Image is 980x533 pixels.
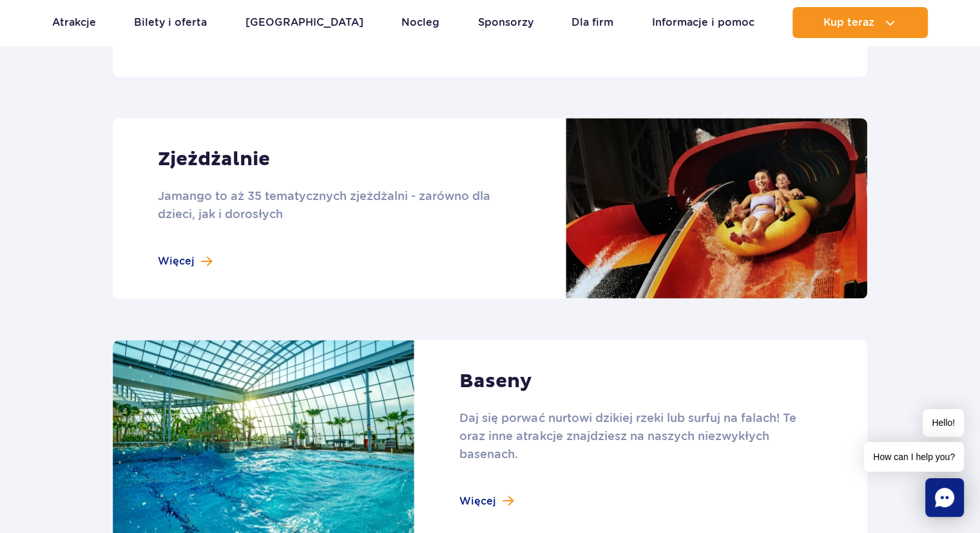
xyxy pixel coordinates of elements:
[925,478,964,517] div: Chat
[134,7,207,38] a: Bilety i oferta
[478,7,533,38] a: Sponsorzy
[793,7,928,38] button: Kup teraz
[245,7,363,38] a: [GEOGRAPHIC_DATA]
[864,442,964,472] span: How can I help you?
[572,7,613,38] a: Dla firm
[652,7,754,38] a: Informacje i pomoc
[52,7,96,38] a: Atrakcje
[823,17,874,28] span: Kup teraz
[401,7,439,38] a: Nocleg
[923,409,964,437] span: Hello!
